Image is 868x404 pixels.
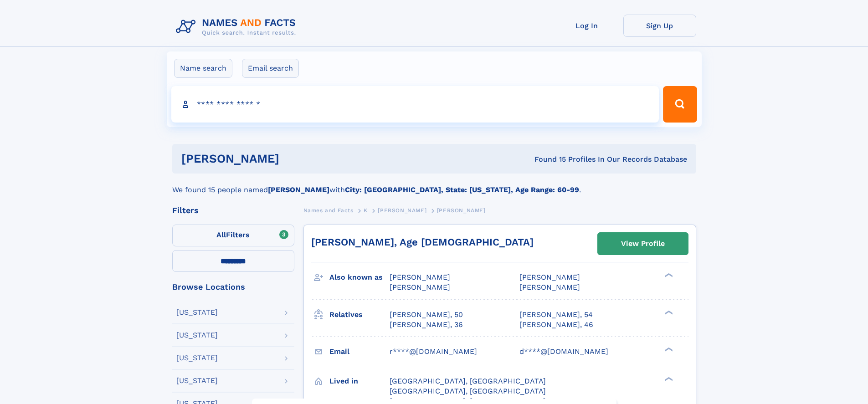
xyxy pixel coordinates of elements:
[329,307,390,322] h3: Relatives
[181,153,407,164] h1: [PERSON_NAME]
[176,377,218,384] div: [US_STATE]
[329,373,390,389] h3: Lived in
[550,15,623,37] a: Log In
[623,15,696,37] a: Sign Up
[268,185,329,194] b: [PERSON_NAME]
[176,332,218,339] div: [US_STATE]
[390,387,546,395] span: [GEOGRAPHIC_DATA], [GEOGRAPHIC_DATA]
[598,233,688,255] a: View Profile
[663,309,673,315] div: ❯
[519,273,580,281] span: [PERSON_NAME]
[407,154,687,164] div: Found 15 Profiles In Our Records Database
[174,59,232,78] label: Name search
[390,320,463,330] a: [PERSON_NAME], 36
[519,310,593,320] a: [PERSON_NAME], 54
[311,236,534,248] a: [PERSON_NAME], Age [DEMOGRAPHIC_DATA]
[329,344,390,359] h3: Email
[663,376,673,382] div: ❯
[172,174,696,195] div: We found 15 people named with .
[390,273,450,281] span: [PERSON_NAME]
[172,15,303,39] img: Logo Names and Facts
[378,207,426,214] span: [PERSON_NAME]
[663,86,697,123] button: Search Button
[390,283,450,291] span: [PERSON_NAME]
[364,205,368,216] a: K
[437,207,486,214] span: [PERSON_NAME]
[378,205,426,216] a: [PERSON_NAME]
[364,207,368,214] span: K
[172,283,294,291] div: Browse Locations
[172,225,294,246] label: Filters
[242,59,299,78] label: Email search
[663,272,673,278] div: ❯
[171,86,659,123] input: search input
[172,206,294,215] div: Filters
[176,309,218,316] div: [US_STATE]
[345,185,579,194] b: City: [GEOGRAPHIC_DATA], State: [US_STATE], Age Range: 60-99
[329,270,390,285] h3: Also known as
[303,205,354,216] a: Names and Facts
[390,310,463,320] a: [PERSON_NAME], 50
[390,377,546,385] span: [GEOGRAPHIC_DATA], [GEOGRAPHIC_DATA]
[519,283,580,291] span: [PERSON_NAME]
[216,230,226,239] span: All
[621,233,665,254] div: View Profile
[176,354,218,362] div: [US_STATE]
[663,346,673,352] div: ❯
[519,320,593,330] a: [PERSON_NAME], 46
